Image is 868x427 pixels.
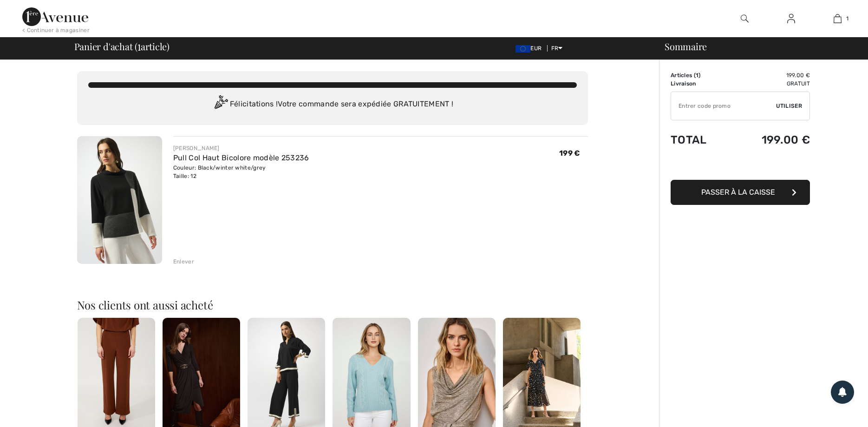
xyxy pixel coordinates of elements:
[211,95,230,114] img: Congratulation2.svg
[671,156,810,177] iframe: PayPal
[671,79,730,88] td: Livraison
[671,71,730,79] td: Articles ( )
[815,13,860,24] a: 1
[730,79,810,88] td: Gratuit
[741,13,749,24] img: recherche
[834,13,842,24] img: Mon panier
[776,102,802,110] span: Utiliser
[22,26,90,34] div: < Continuer à magasiner
[671,124,730,156] td: Total
[173,153,309,162] a: Pull Col Haut Bicolore modèle 253236
[671,180,810,205] button: Passer à la caisse
[780,13,803,25] a: Se connecter
[88,95,577,114] div: Félicitations ! Votre commande sera expédiée GRATUITEMENT !
[551,45,563,52] span: FR
[696,72,698,79] span: 1
[730,71,810,79] td: 199.00 €
[846,14,848,23] span: 1
[77,299,588,310] h2: Nos clients ont aussi acheté
[516,45,545,52] span: EUR
[137,39,141,52] span: 1
[173,164,309,180] div: Couleur: Black/winter white/grey Taille: 12
[701,188,775,197] span: Passer à la caisse
[173,144,309,152] div: [PERSON_NAME]
[787,13,795,24] img: Mes infos
[671,92,776,120] input: Code promo
[730,124,810,156] td: 199.00 €
[173,257,194,266] div: Enlever
[77,136,162,264] img: Pull Col Haut Bicolore modèle 253236
[653,42,862,51] div: Sommaire
[516,45,530,53] img: Euro
[74,42,170,51] span: Panier d'achat ( article)
[22,7,88,26] img: 1ère Avenue
[559,149,581,158] span: 199 €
